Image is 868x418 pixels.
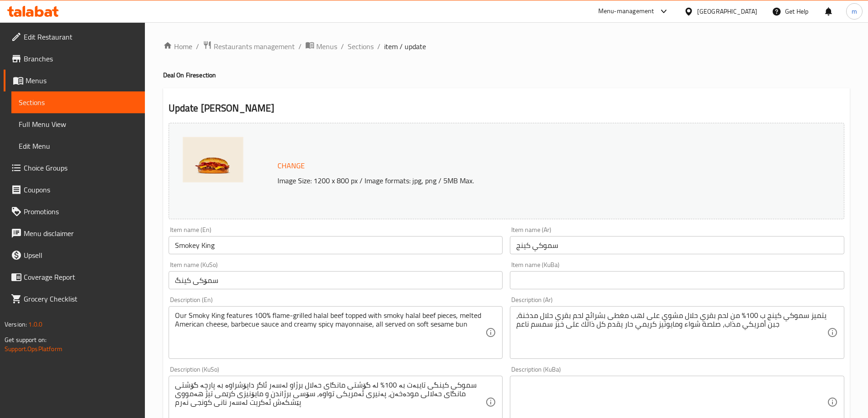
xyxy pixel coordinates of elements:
[305,40,337,52] a: Menus
[163,71,850,80] h4: Deal On Fire section
[4,288,145,310] a: Grocery Checklist
[4,157,145,179] a: Choice Groups
[163,40,850,52] nav: breadcrumb
[24,31,138,42] span: Edit Restaurant
[377,41,380,52] li: /
[277,159,305,172] span: Change
[4,26,145,48] a: Edit Restaurant
[163,41,192,52] a: Home
[214,41,295,52] span: Restaurants management
[697,6,757,16] div: [GEOGRAPHIC_DATA]
[316,41,337,52] span: Menus
[5,343,62,355] a: Support.OpsPlatform
[341,41,344,52] li: /
[5,318,27,330] span: Version:
[348,41,374,52] a: Sections
[196,41,199,52] li: /
[274,156,308,175] button: Change
[19,119,138,130] span: Full Menu View
[24,162,138,173] span: Choice Groups
[169,236,503,254] input: Enter name En
[5,334,46,346] span: Get support on:
[11,135,145,157] a: Edit Menu
[4,179,145,201] a: Coupons
[510,271,844,289] input: Enter name KuBa
[510,236,844,254] input: Enter name Ar
[24,184,138,195] span: Coupons
[169,101,844,115] h2: Update [PERSON_NAME]
[175,311,486,354] textarea: Our Smoky King features 100% flame-grilled halal beef topped with smoky halal beef pieces, melted...
[169,271,503,289] input: Enter name KuSo
[24,206,138,217] span: Promotions
[4,266,145,288] a: Coverage Report
[24,250,138,261] span: Upsell
[274,175,760,186] p: Image Size: 1200 x 800 px / Image formats: jpg, png / 5MB Max.
[852,6,857,16] span: m
[4,222,145,244] a: Menu disclaimer
[24,228,138,239] span: Menu disclaimer
[11,113,145,135] a: Full Menu View
[24,272,138,282] span: Coverage Report
[19,141,138,151] span: Edit Menu
[4,70,145,91] a: Menus
[4,48,145,70] a: Branches
[28,318,42,330] span: 1.0.0
[24,53,138,64] span: Branches
[298,41,302,52] li: /
[11,91,145,113] a: Sections
[19,97,138,108] span: Sections
[26,75,138,86] span: Menus
[384,41,426,52] span: item / update
[203,40,295,52] a: Restaurants management
[24,293,138,304] span: Grocery Checklist
[4,244,145,266] a: Upsell
[183,137,243,182] img: mmw_638943232388521793
[4,201,145,222] a: Promotions
[598,6,654,17] div: Menu-management
[516,311,827,354] textarea: يتميز سموكي كينج ب 100% من لحم بقري حلال مشوي على لهب مغطى بشرائح لحم بقري حلال مدخنة، جبن أمريكي...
